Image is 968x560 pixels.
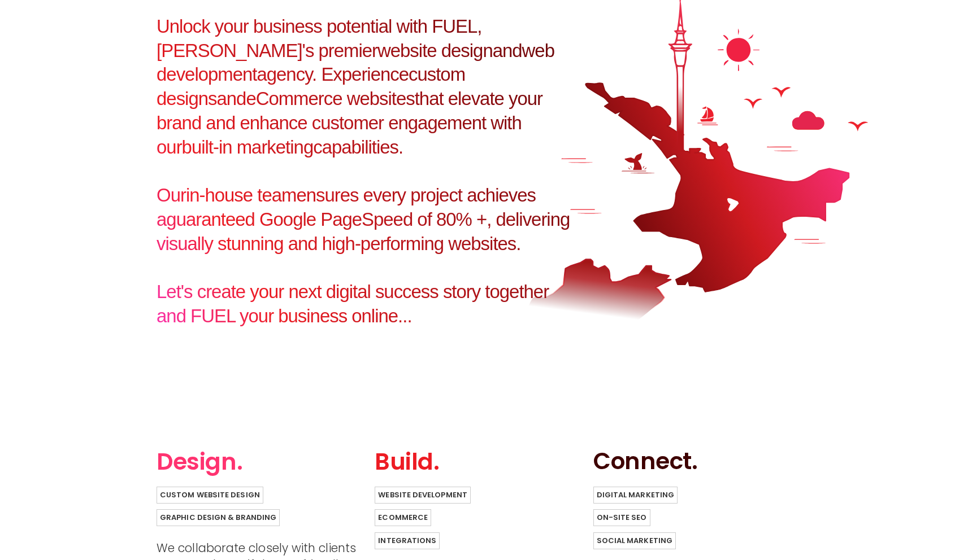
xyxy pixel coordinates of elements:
a: Integrations [375,532,440,549]
a: eCommerce [375,509,431,526]
text: Design. [157,445,242,478]
a: Digital Marketing [593,487,678,504]
strong: eCommerce websites [246,88,414,109]
a: Social Marketing [593,532,676,549]
strong: guaranteed Google PageSpeed of 80% + [166,209,487,230]
a: On-Site SEO [593,509,650,526]
text: Connect. [593,445,698,478]
text: Build. [375,445,440,478]
a: website design [377,40,493,61]
strong: built-in marketing [182,137,314,158]
a: Website Development [375,487,471,504]
a: Custom Website Design [157,487,263,504]
strong: in-house team [186,185,297,205]
h3: Unlock your business potential with FUEL, [PERSON_NAME]'s premier and agency. Experience and that... [157,15,582,329]
a: Graphic Design & Branding [157,509,280,526]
